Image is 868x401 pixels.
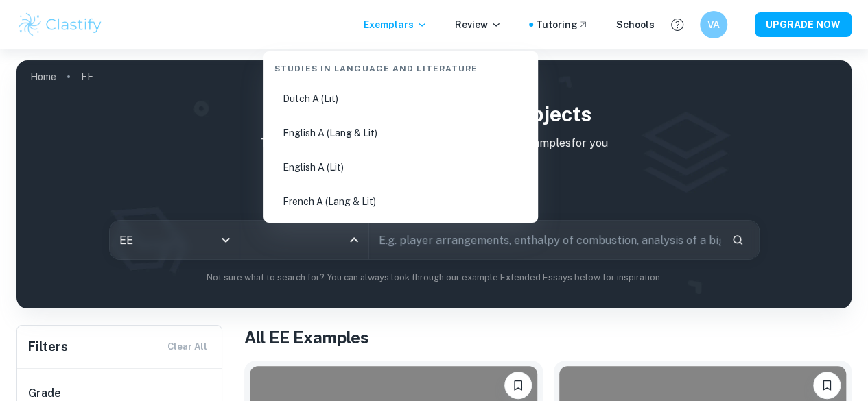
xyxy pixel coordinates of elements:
[455,17,502,32] p: Review
[30,67,56,86] a: Home
[16,11,104,38] img: Clastify logo
[269,51,532,80] div: Studies in Language and Literature
[364,17,427,32] p: Exemplars
[28,337,68,356] h6: Filters
[706,17,722,32] h6: VA
[666,13,689,36] button: Help and Feedback
[269,117,532,149] li: English A (Lang & Lit)
[27,271,841,284] p: Not sure what to search for? You can always look through our example Extended Essays below for in...
[813,372,841,399] button: Bookmark
[269,151,532,183] li: English A (Lit)
[700,11,727,38] button: VA
[369,221,720,259] input: E.g. player arrangements, enthalpy of combustion, analysis of a big city...
[27,135,841,151] p: Type a search phrase to find the most relevant EE examples for you
[27,99,841,130] h1: IB EE examples for all subjects
[616,17,655,32] a: Schools
[504,372,532,399] button: Bookmark
[244,325,852,350] h1: All EE Examples
[755,12,852,37] button: UPGRADE NOW
[726,228,749,252] button: Search
[16,60,852,308] img: profile cover
[536,17,589,32] a: Tutoring
[81,69,93,84] p: EE
[269,186,532,217] li: French A (Lang & Lit)
[269,83,532,114] li: Dutch A (Lit)
[110,221,239,259] div: EE
[344,230,364,250] button: Close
